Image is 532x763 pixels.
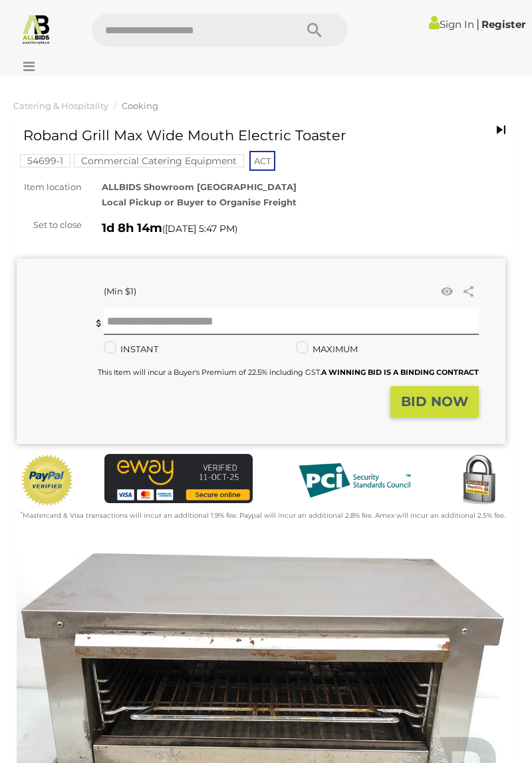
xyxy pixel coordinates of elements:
[452,454,505,507] img: Secured by Rapid SSL
[429,18,474,31] a: Sign In
[102,181,297,192] strong: ALLBIDS Showroom [GEOGRAPHIC_DATA]
[102,197,297,207] strong: Local Pickup or Buyer to Organise Freight
[74,154,244,167] mark: Commercial Catering Equipment
[476,17,479,31] span: |
[481,18,525,31] a: Register
[7,217,92,233] div: Set to close
[104,454,253,503] img: eWAY Payment Gateway
[102,221,162,235] strong: 1d 8h 14m
[74,156,244,166] a: Commercial Catering Equipment
[21,13,52,45] img: Allbids.com.au
[288,454,421,507] img: PCI DSS compliant
[437,282,457,302] li: Watch this item
[401,393,468,409] strong: BID NOW
[20,154,70,167] mark: 54699-1
[20,454,74,507] img: Official PayPal Seal
[162,223,237,234] span: ( )
[321,368,479,377] b: A WINNING BID IS A BINDING CONTRACT
[249,151,275,171] span: ACT
[104,342,158,357] label: INSTANT
[104,286,136,296] span: (Min $1)
[21,511,505,520] small: Mastercard & Visa transactions will incur an additional 1.9% fee. Paypal will incur an additional...
[122,100,158,111] a: Cooking
[20,156,70,166] a: 54699-1
[13,100,108,111] a: Catering & Hospitality
[281,13,348,47] button: Search
[390,386,479,417] button: BID NOW
[165,223,235,235] span: [DATE] 5:47 PM
[23,128,382,143] h1: Roband Grill Max Wide Mouth Electric Toaster
[296,342,358,357] label: MAXIMUM
[98,368,479,377] small: This Item will incur a Buyer's Premium of 22.5% including GST.
[7,179,92,195] div: Item location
